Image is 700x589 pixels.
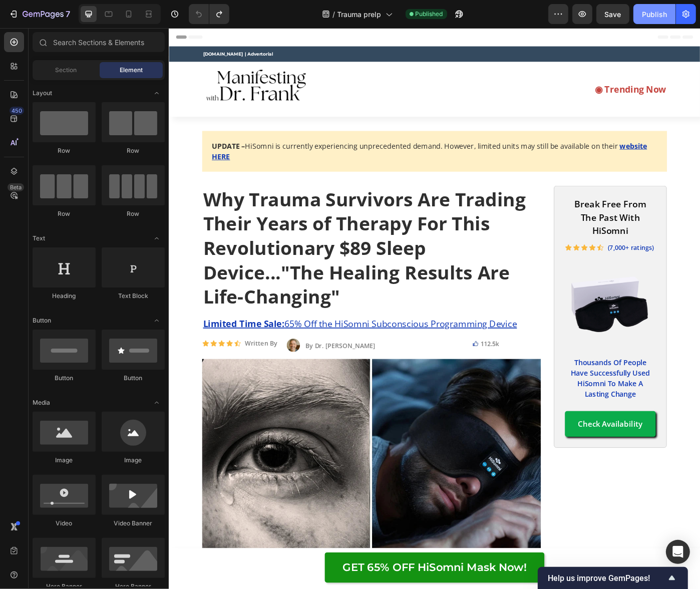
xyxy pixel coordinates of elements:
[596,4,629,24] button: Save
[102,146,165,155] div: Row
[33,209,96,218] div: Row
[416,10,443,19] span: Published
[8,183,24,191] div: Beta
[131,328,394,341] u: 65% Off the HiSomni Subconscious Programming Device
[66,8,70,20] p: 7
[33,146,96,155] div: Row
[33,32,165,52] input: Search Sections & Elements
[38,44,163,94] img: gempages_578766650283656065-e18a40ef-f153-44fc-bbc2-b559046a696b.png
[548,572,678,584] button: Show survey - Help us improve GemPages!
[605,10,621,19] span: Save
[633,4,675,24] button: Publish
[154,354,233,364] p: By Dr. [PERSON_NAME]
[39,328,131,341] u: Limited Time Sale:
[642,9,667,20] div: Publish
[33,374,96,383] div: Button
[102,456,165,465] div: Image
[482,62,562,76] span: ◉ Trending Now
[102,519,165,528] div: Video Banner
[337,9,382,20] span: Trauma prelp
[120,66,143,75] span: Element
[86,352,123,361] p: Written By
[463,441,536,454] p: Check Availability
[49,127,552,151] p: HiSomni is currently experiencing unprecedented demand. However, limited units may still be avail...
[189,4,229,24] div: Undo/Redo
[10,107,24,115] div: 450
[49,128,86,139] strong: UPDATE –
[33,89,52,98] span: Layout
[33,456,96,465] div: Image
[448,371,551,421] h2: Thousands Of People Have Successfully Used HiSomni To Make A Lasting Change
[33,291,96,301] div: Heading
[149,230,165,246] span: Toggle open
[102,374,165,383] div: Button
[33,398,50,407] span: Media
[102,209,165,218] div: Row
[333,9,335,20] span: /
[33,316,51,325] span: Button
[149,395,165,411] span: Toggle open
[666,540,690,564] div: Open Intercom Messenger
[448,191,551,238] h2: Break Free From The Past With HiSomni
[38,178,421,318] h1: Why Trauma Survivors Are Trading Their Years of Therapy For This Revolutionary $89 Sleep Device.....
[102,291,165,301] div: Text Block
[56,66,77,75] span: Section
[548,573,666,583] span: Help us improve GemPages!
[39,26,562,33] p: [DOMAIN_NAME] | Advertorial
[4,4,75,24] button: 7
[149,313,165,329] span: Toggle open
[33,519,96,528] div: Video
[39,328,394,341] a: Limited Time Sale:65% Off the HiSomni Subconscious Programming Device
[149,85,165,101] span: Toggle open
[337,351,376,363] img: gempages_578766650283656065-7d8314bc-4cb5-4297-93ca-0176d96bbcc6.png
[497,243,549,253] p: (7,000+ ratings)
[448,260,551,363] img: gempages_578766650283656065-cb1846d3-5aaa-41b5-ae81-30b56b38131b.webp
[133,351,148,366] img: gempages_578766650283656065-09bc609c-dc5d-4dd2-8c81-8accda200dba.png
[33,234,45,243] span: Text
[448,433,551,462] a: Check Availability
[169,28,700,589] iframe: Design area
